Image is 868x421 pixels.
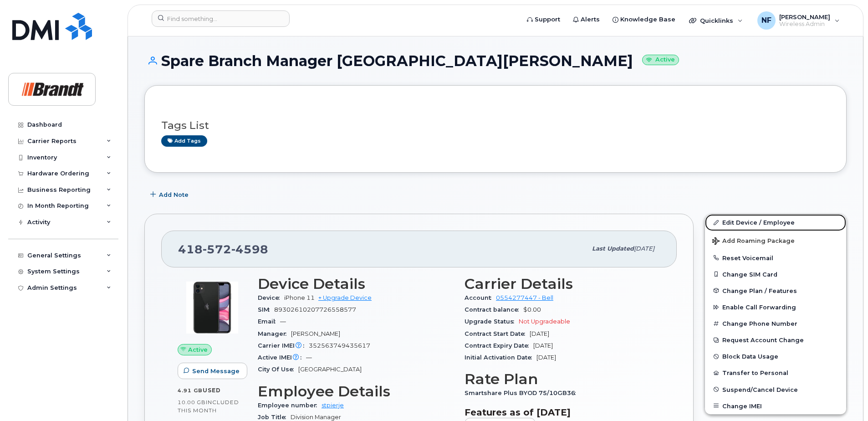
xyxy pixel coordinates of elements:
[258,318,280,325] span: Email
[634,245,654,252] span: [DATE]
[258,294,284,301] span: Device
[712,237,795,246] span: Add Roaming Package
[536,354,556,361] span: [DATE]
[533,342,553,349] span: [DATE]
[322,402,344,409] a: stpierje
[465,342,533,349] span: Contract Expiry Date
[465,318,519,325] span: Upgrade Status
[258,366,298,373] span: City Of Use
[705,282,846,299] button: Change Plan / Features
[185,280,240,335] img: iPhone_11.jpg
[258,342,309,349] span: Carrier IMEI
[705,365,846,381] button: Transfer to Personal
[258,330,291,337] span: Manager
[188,345,208,354] span: Active
[159,190,189,199] span: Add Note
[178,387,203,394] span: 4.91 GB
[642,55,679,65] small: Active
[465,294,496,301] span: Account
[178,399,239,414] span: included this month
[284,294,315,301] span: iPhone 11
[705,250,846,266] button: Reset Voicemail
[722,386,798,393] span: Suspend/Cancel Device
[705,381,846,398] button: Suspend/Cancel Device
[258,414,291,421] span: Job Title
[258,383,454,400] h3: Employee Details
[258,354,306,361] span: Active IMEI
[705,214,846,231] a: Edit Device / Employee
[465,354,536,361] span: Initial Activation Date
[465,306,523,313] span: Contract balance
[178,363,247,379] button: Send Message
[298,366,362,373] span: [GEOGRAPHIC_DATA]
[291,330,340,337] span: [PERSON_NAME]
[530,330,549,337] span: [DATE]
[465,371,660,387] h3: Rate Plan
[192,367,240,375] span: Send Message
[523,306,541,313] span: $0.00
[231,242,268,256] span: 4598
[465,330,530,337] span: Contract Start Date
[258,402,322,409] span: Employee number
[161,120,830,131] h3: Tags List
[705,315,846,332] button: Change Phone Number
[306,354,312,361] span: —
[318,294,372,301] a: + Upgrade Device
[161,135,207,147] a: Add tags
[705,266,846,282] button: Change SIM Card
[722,304,796,311] span: Enable Call Forwarding
[705,231,846,250] button: Add Roaming Package
[144,186,196,203] button: Add Note
[465,276,660,292] h3: Carrier Details
[465,390,580,396] span: Smartshare Plus BYOD 75/10GB36
[291,414,341,421] span: Division Manager
[178,242,268,256] span: 418
[592,245,634,252] span: Last updated
[465,407,660,418] h3: Features as of [DATE]
[203,387,221,394] span: used
[496,294,553,301] a: 0554277447 - Bell
[309,342,370,349] span: 352563749435617
[722,287,797,294] span: Change Plan / Features
[178,399,206,406] span: 10.00 GB
[258,306,274,313] span: SIM
[705,332,846,348] button: Request Account Change
[144,53,847,69] h1: Spare Branch Manager [GEOGRAPHIC_DATA][PERSON_NAME]
[274,306,356,313] span: 89302610207726558577
[705,299,846,315] button: Enable Call Forwarding
[280,318,286,325] span: —
[203,242,231,256] span: 572
[258,276,454,292] h3: Device Details
[705,348,846,365] button: Block Data Usage
[519,318,570,325] span: Not Upgradeable
[705,398,846,414] button: Change IMEI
